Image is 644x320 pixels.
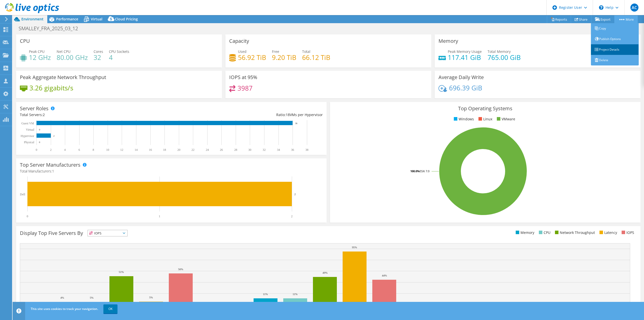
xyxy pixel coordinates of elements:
[149,296,153,299] text: 5%
[382,274,387,277] text: 44%
[20,193,25,196] text: Dell
[448,49,482,54] span: Peak Memory Usage
[237,85,253,91] h4: 3987
[29,49,45,54] span: Peak CPU
[248,148,251,152] text: 30
[20,38,30,44] h3: CPU
[120,148,123,152] text: 12
[305,148,308,152] text: 38
[31,307,98,311] span: This site uses cookies to track your navigation.
[50,148,52,152] text: 2
[538,230,550,235] li: CPU
[614,15,638,23] a: More
[591,44,639,55] a: Project Details
[453,116,474,122] li: Windows
[20,112,171,118] div: Total Servers:
[52,169,54,173] span: 1
[149,148,152,152] text: 16
[286,112,290,117] span: 18
[171,112,323,118] div: Ratio: VMs per Hypervisor
[159,215,160,218] text: 1
[352,246,357,249] text: 95%
[57,55,88,60] h4: 80.00 GHz
[410,169,420,173] tspan: 100.0%
[554,230,595,235] li: Network Throughput
[36,148,37,152] text: 0
[302,55,330,60] h4: 66.12 TiB
[57,49,70,54] span: Net CPU
[477,116,492,122] li: Linux
[323,271,328,274] text: 49%
[26,128,34,131] text: Virtual
[229,75,257,80] h3: IOPS at 95%
[163,148,166,152] text: 18
[206,148,209,152] text: 24
[191,148,194,152] text: 22
[53,135,55,137] text: 2
[16,26,86,31] h1: SMALLEY_FRA_2025_03_12
[20,75,106,80] h3: Peak Aggregate Network Throughput
[220,148,223,152] text: 26
[43,112,45,117] span: 2
[263,148,266,152] text: 32
[591,15,615,23] a: Export
[27,215,28,218] text: 0
[448,55,482,60] h4: 117.41 GiB
[21,122,34,125] text: Guest VM
[119,270,124,273] text: 51%
[272,55,296,60] h4: 9.20 TiB
[135,148,138,152] text: 14
[29,55,51,60] h4: 12 GHz
[488,49,511,54] span: Total Memory
[109,49,129,54] span: CPU Sockets
[103,304,117,313] a: OK
[21,17,44,21] span: Environment
[272,49,279,54] span: Free
[420,169,429,173] tspan: ESXi 7.0
[93,148,94,152] text: 8
[115,17,138,21] span: Cloud Pricing
[20,162,80,168] h3: Top Server Manufacturers
[106,148,109,152] text: 10
[293,293,298,296] text: 11%
[229,38,249,44] h3: Capacity
[263,293,268,296] text: 11%
[91,17,102,21] span: Virtual
[20,106,49,111] h3: Server Roles
[291,148,294,152] text: 36
[178,268,183,271] text: 56%
[334,106,637,111] h3: Top Operating Systems
[488,55,521,60] h4: 765.00 GiB
[64,148,66,152] text: 4
[21,134,34,138] text: Hypervisor
[234,148,237,152] text: 28
[598,230,617,235] li: Latency
[20,168,323,174] h4: Total Manufacturers:
[295,122,298,125] text: 36
[620,230,634,235] li: IOPS
[438,75,484,80] h3: Average Daily Write
[591,23,639,34] a: Copy
[630,4,638,12] span: AC
[94,49,103,54] span: Cores
[591,55,639,65] a: Delete
[56,17,78,21] span: Performance
[94,55,103,60] h4: 32
[60,296,64,299] text: 4%
[291,215,293,218] text: 2
[238,49,247,54] span: Used
[302,49,310,54] span: Total
[547,15,571,23] a: Reports
[78,148,80,152] text: 6
[88,230,127,236] span: IOPS
[449,85,482,91] h4: 696.39 GiB
[591,34,639,44] a: Publish Options
[29,85,73,91] h4: 3.26 gigabits/s
[571,15,591,23] a: Share
[238,55,266,60] h4: 56.92 TiB
[39,141,40,144] text: 0
[39,128,40,131] text: 0
[109,55,129,60] h4: 4
[438,38,458,44] h3: Memory
[294,193,296,196] text: 2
